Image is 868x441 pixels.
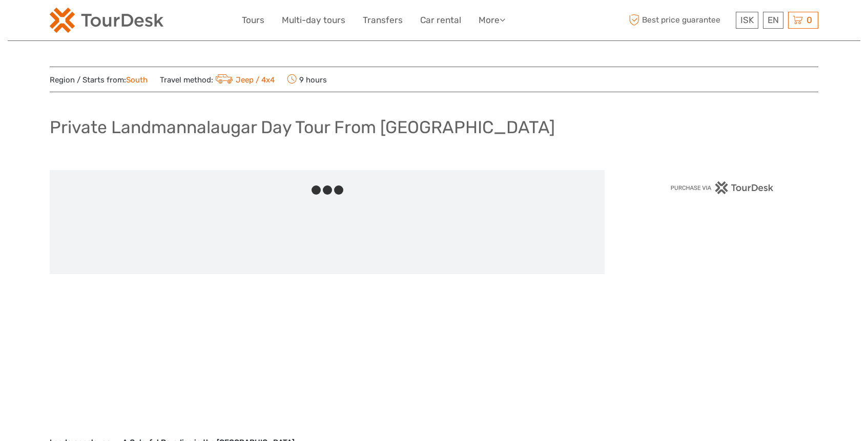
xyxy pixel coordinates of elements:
[670,181,774,194] img: PurchaseViaTourDesk.png
[479,13,505,28] a: More
[626,12,733,29] span: Best price guarantee
[420,13,461,28] a: Car rental
[160,72,275,87] span: Travel method:
[363,13,403,28] a: Transfers
[242,13,264,28] a: Tours
[740,15,754,25] span: ISK
[50,8,163,33] img: 120-15d4194f-c635-41b9-a512-a3cb382bfb57_logo_small.png
[287,72,327,87] span: 9 hours
[763,12,783,29] div: EN
[282,13,345,28] a: Multi-day tours
[126,75,148,85] a: South
[213,75,275,85] a: Jeep / 4x4
[50,75,148,86] span: Region / Starts from:
[805,15,814,25] span: 0
[50,117,555,138] h1: Private Landmannalaugar Day Tour From [GEOGRAPHIC_DATA]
